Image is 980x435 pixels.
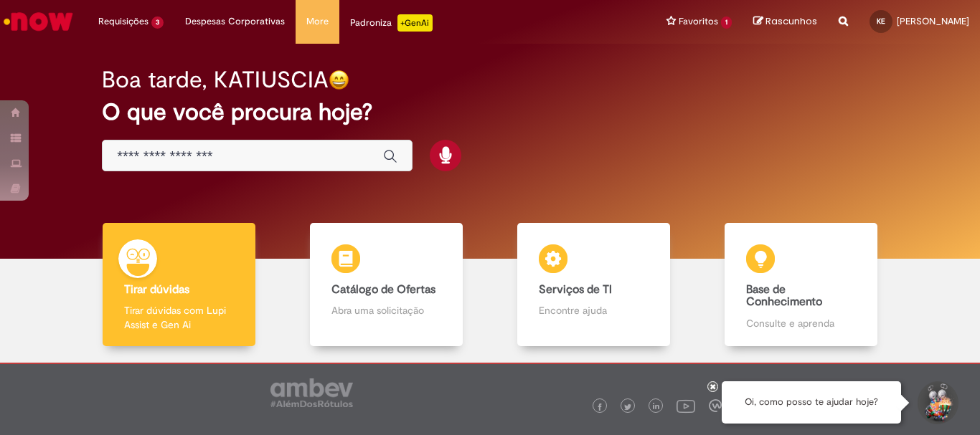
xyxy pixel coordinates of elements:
img: logo_footer_youtube.png [677,396,695,415]
img: happy-face.png [329,70,349,90]
span: Rascunhos [765,14,817,28]
span: 1 [721,16,732,29]
span: More [306,14,329,29]
span: KE [877,16,885,26]
p: +GenAi [397,14,433,32]
b: Base de Conhecimento [746,282,822,310]
h2: O que você procura hoje? [102,100,878,125]
span: [PERSON_NAME] [897,15,969,27]
span: Despesas Corporativas [185,14,285,29]
a: Catálogo de Ofertas Abra uma solicitação [283,223,490,347]
a: Rascunhos [753,15,817,29]
span: Favoritos [679,14,718,29]
span: 3 [151,16,164,29]
div: Padroniza [350,14,433,32]
p: Encontre ajuda [539,303,648,317]
p: Consulte e aprenda [746,316,855,330]
b: Catálogo de Ofertas [331,282,435,297]
a: Serviços de TI Encontre ajuda [490,223,697,347]
img: ServiceNow [1,7,75,36]
img: logo_footer_workplace.png [709,399,722,412]
img: logo_footer_ambev_rotulo_gray.png [270,378,353,407]
h2: Boa tarde, KATIUSCIA [102,67,329,92]
p: Tirar dúvidas com Lupi Assist e Gen Ai [124,303,233,332]
a: Tirar dúvidas Tirar dúvidas com Lupi Assist e Gen Ai [75,223,283,347]
b: Serviços de TI [539,282,612,297]
img: logo_footer_twitter.png [624,403,631,411]
a: Base de Conhecimento Consulte e aprenda [697,223,905,347]
span: Requisições [98,14,149,29]
img: logo_footer_facebook.png [596,403,603,411]
div: Oi, como posso te ajudar hoje? [722,381,901,424]
p: Abra uma solicitação [331,303,440,317]
b: Tirar dúvidas [124,282,189,297]
img: logo_footer_linkedin.png [653,403,660,411]
button: Iniciar Conversa de Suporte [915,381,958,424]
